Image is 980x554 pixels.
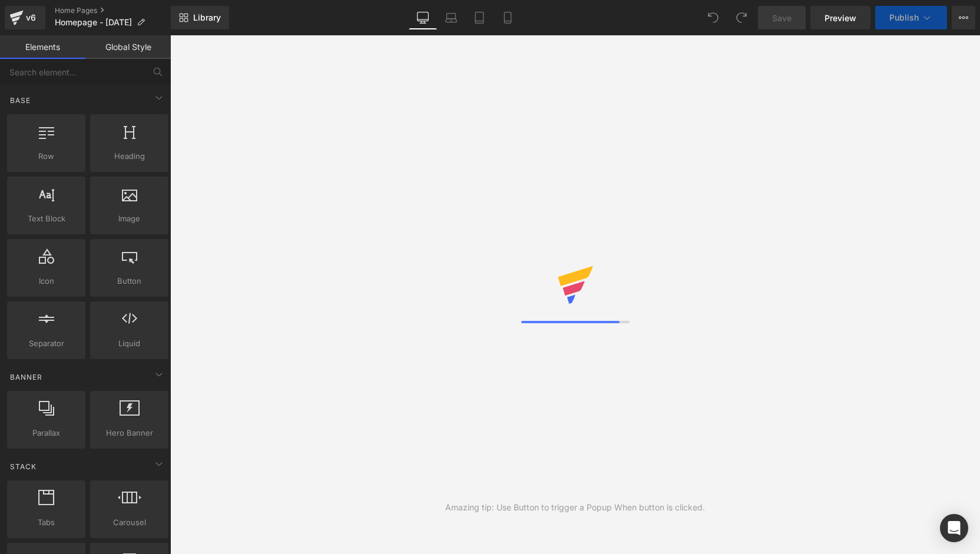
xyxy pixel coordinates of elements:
span: Tabs [11,516,82,529]
a: Global Style [85,35,171,59]
button: Undo [701,6,725,29]
span: Hero Banner [94,427,165,439]
div: Open Intercom Messenger [940,514,968,542]
span: Separator [11,337,82,350]
a: Mobile [494,6,522,29]
span: Liquid [94,337,165,350]
span: Save [772,12,792,24]
span: Button [94,275,165,287]
a: Home Pages [55,6,171,15]
span: Heading [94,150,165,162]
a: Preview [810,6,870,29]
button: Publish [875,6,947,29]
a: v6 [5,6,45,29]
span: Library [193,12,221,23]
a: New Library [171,6,229,29]
span: Parallax [11,427,82,439]
a: Laptop [437,6,465,29]
span: Banner [9,371,44,383]
a: Desktop [409,6,437,29]
div: v6 [24,10,38,25]
span: Image [94,213,165,225]
span: Base [9,95,32,106]
span: Row [11,150,82,162]
span: Publish [889,13,919,22]
button: More [952,6,975,29]
span: Carousel [94,516,165,529]
span: Homepage - [DATE] [55,18,132,27]
span: Icon [11,275,82,287]
a: Tablet [465,6,494,29]
span: Stack [9,461,38,472]
span: Preview [825,12,856,24]
div: Amazing tip: Use Button to trigger a Popup When button is clicked. [445,501,705,514]
button: Redo [730,6,753,29]
span: Text Block [11,213,82,225]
